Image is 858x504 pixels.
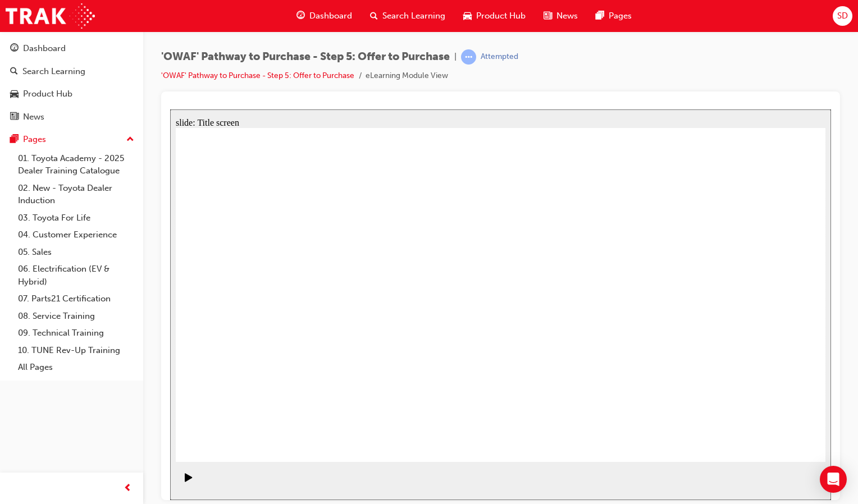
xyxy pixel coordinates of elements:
a: car-iconProduct Hub [454,4,535,28]
a: All Pages [13,359,139,376]
a: Product Hub [4,84,139,104]
span: news-icon [10,112,19,122]
div: Product Hub [23,88,72,100]
a: search-iconSearch Learning [361,4,454,28]
a: 10. TUNE Rev-Up Training [13,342,139,359]
a: 05. Sales [13,244,139,261]
span: search-icon [10,67,18,77]
span: News [556,10,578,22]
div: Dashboard [23,42,66,55]
div: Pages [23,133,46,146]
span: Dashboard [309,10,352,22]
span: car-icon [463,9,472,23]
li: eLearning Module View [366,70,448,83]
a: 09. Technical Training [13,324,139,342]
a: 08. Service Training [13,308,139,325]
span: Search Learning [382,10,445,22]
div: playback controls [6,354,25,391]
div: Open Intercom Messenger [820,466,847,493]
span: | [454,51,457,63]
a: News [4,107,139,127]
a: news-iconNews [535,4,587,28]
a: 07. Parts21 Certification [13,290,139,308]
a: 01. Toyota Academy - 2025 Dealer Training Catalogue [13,150,139,180]
span: prev-icon [124,482,132,496]
button: Pages [4,129,139,150]
div: News [23,111,44,123]
a: 06. Electrification (EV & Hybrid) [13,260,139,290]
span: news-icon [544,9,552,23]
span: guage-icon [10,44,19,54]
span: search-icon [370,9,378,23]
img: Trak [6,3,95,29]
a: 03. Toyota For Life [13,209,139,227]
span: Pages [609,10,632,22]
span: Product Hub [476,10,526,22]
a: Dashboard [4,38,139,59]
span: up-icon [126,132,134,147]
span: 'OWAF' Pathway to Purchase - Step 5: Offer to Purchase [161,51,450,63]
a: pages-iconPages [587,4,641,28]
div: Attempted [481,52,518,62]
a: 'OWAF' Pathway to Purchase - Step 5: Offer to Purchase [161,71,354,80]
a: 04. Customer Experience [13,226,139,244]
span: car-icon [10,89,19,99]
span: pages-icon [596,9,604,23]
span: SD [837,10,848,22]
a: guage-iconDashboard [287,4,361,28]
button: SD [833,6,852,26]
span: guage-icon [296,9,305,23]
span: learningRecordVerb_ATTEMPT-icon [461,49,476,65]
button: Play (Ctrl+Alt+P) [6,363,25,382]
button: DashboardSearch LearningProduct HubNews [4,36,139,129]
span: pages-icon [10,135,19,145]
div: Search Learning [22,65,85,78]
a: 02. New - Toyota Dealer Induction [13,180,139,209]
a: Search Learning [4,61,139,82]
